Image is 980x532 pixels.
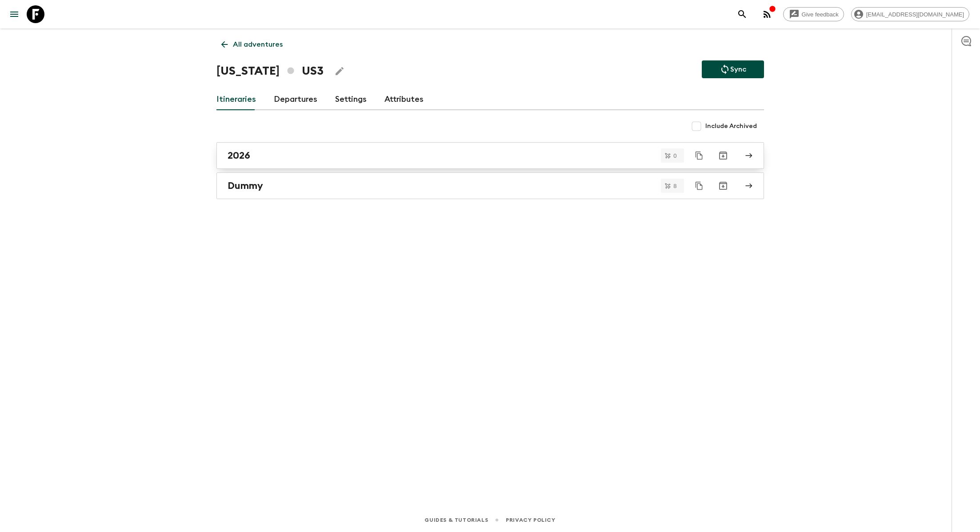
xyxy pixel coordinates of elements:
[851,7,969,21] div: [EMAIL_ADDRESS][DOMAIN_NAME]
[668,153,682,159] span: 0
[691,148,707,164] button: Duplicate
[797,11,844,18] span: Give feedback
[691,178,707,194] button: Duplicate
[216,142,764,169] a: 2026
[274,89,317,110] a: Departures
[733,5,751,23] button: search adventures
[216,89,256,110] a: Itineraries
[216,36,288,53] a: All adventures
[702,60,764,78] button: Sync adventure departures to the booking engine
[335,89,367,110] a: Settings
[705,122,757,131] span: Include Archived
[714,147,732,164] button: Archive
[233,39,283,50] p: All adventures
[506,515,555,525] a: Privacy Policy
[384,89,424,110] a: Attributes
[668,183,682,189] span: 8
[216,62,324,80] h1: [US_STATE] US3
[5,5,23,23] button: menu
[730,64,746,75] p: Sync
[228,150,250,161] h2: 2026
[783,7,844,21] a: Give feedback
[216,172,764,199] a: Dummy
[331,62,348,80] button: Edit Adventure Title
[861,11,969,18] span: [EMAIL_ADDRESS][DOMAIN_NAME]
[424,515,488,525] a: Guides & Tutorials
[228,180,263,192] h2: Dummy
[714,177,732,195] button: Archive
